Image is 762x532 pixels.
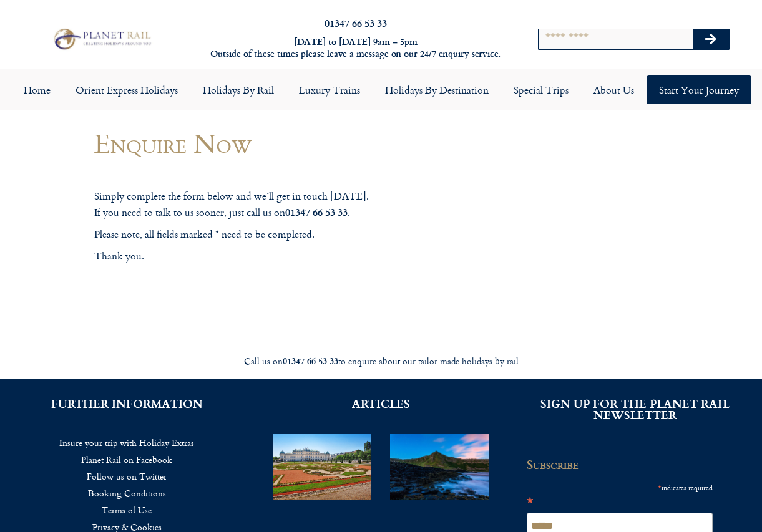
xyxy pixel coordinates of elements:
[285,205,348,219] strong: 01347 66 53 33
[32,355,731,367] div: Call us on to enquire about our tailor made holidays by rail
[94,248,469,264] p: Thank you.
[190,75,286,104] a: Holidays by Rail
[19,501,235,518] a: Terms of Use
[501,75,581,104] a: Special Trips
[19,485,235,501] a: Booking Conditions
[286,75,373,104] a: Luxury Trains
[19,468,235,485] a: Follow us on Twitter
[94,128,469,158] h1: Enquire Now
[581,75,647,104] a: About Us
[19,434,235,451] a: Insure your trip with Holiday Extras
[325,16,387,30] a: 01347 66 53 33
[647,75,751,104] a: Start your Journey
[693,29,729,49] button: Search
[283,354,338,367] strong: 01347 66 53 33
[6,75,756,104] nav: Menu
[373,75,501,104] a: Holidays by Destination
[94,188,469,221] p: Simply complete the form below and we’ll get in touch [DATE]. If you need to talk to us sooner, j...
[527,458,720,472] h2: Subscribe
[207,36,505,59] h6: [DATE] to [DATE] 9am – 5pm Outside of these times please leave a message on our 24/7 enquiry serv...
[63,75,190,104] a: Orient Express Holidays
[19,398,235,409] h2: FURTHER INFORMATION
[273,398,489,409] h2: ARTICLES
[50,26,154,52] img: Planet Rail Train Holidays Logo
[11,75,63,104] a: Home
[19,451,235,468] a: Planet Rail on Facebook
[94,226,469,243] p: Please note, all fields marked * need to be completed.
[527,398,743,420] h2: SIGN UP FOR THE PLANET RAIL NEWSLETTER
[527,481,713,494] div: indicates required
